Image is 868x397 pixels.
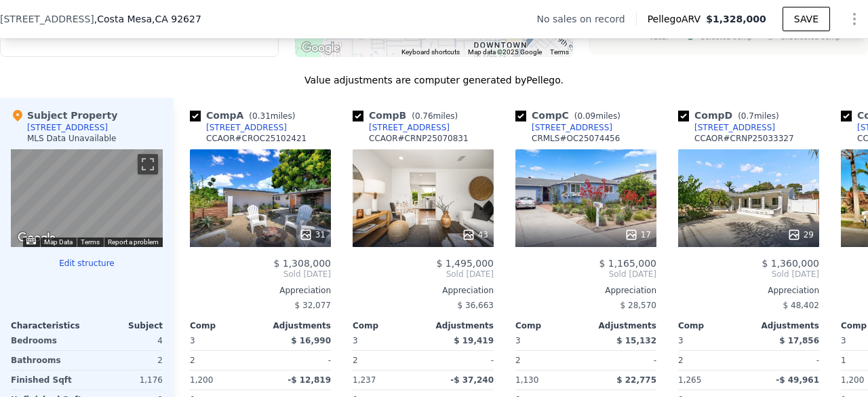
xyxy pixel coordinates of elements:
[701,33,752,41] text: Selected Comp
[11,331,84,350] div: Bedrooms
[515,285,656,296] div: Appreciation
[27,122,108,133] div: [STREET_ADDRESS]
[515,320,586,331] div: Comp
[90,371,163,390] div: 1,176
[462,228,488,242] div: 43
[26,238,36,244] button: Keyboard shortcuts
[11,149,163,247] div: Map
[450,375,494,385] span: -$ 37,240
[616,375,656,385] span: $ 22,775
[90,351,163,370] div: 2
[11,109,117,122] div: Subject Property
[353,109,463,122] div: Comp B
[353,336,358,345] span: 3
[569,111,626,121] span: ( miles)
[152,14,201,24] span: , CA 92627
[678,285,819,296] div: Appreciation
[298,39,343,57] img: Google
[243,111,300,121] span: ( miles)
[426,351,494,370] div: -
[87,320,163,331] div: Subject
[841,336,846,345] span: 3
[532,122,612,133] div: [STREET_ADDRESS]
[11,371,84,390] div: Finished Sqft
[190,269,331,280] span: Sold [DATE]
[11,351,84,370] div: Bathrooms
[14,229,59,247] img: Google
[620,301,656,310] span: $ 28,570
[783,301,819,310] span: $ 48,402
[353,351,420,370] div: 2
[94,12,201,26] span: , Costa Mesa
[458,301,494,310] span: $ 36,663
[779,336,819,345] span: $ 17,856
[515,269,656,280] span: Sold [DATE]
[454,336,494,345] span: $ 19,419
[515,351,583,370] div: 2
[190,336,195,345] span: 3
[436,258,494,269] span: $ 1,495,000
[678,109,785,122] div: Comp D
[353,269,494,280] span: Sold [DATE]
[694,133,794,144] div: CCAOR # CRNP25033327
[295,301,331,310] span: $ 32,077
[11,320,87,331] div: Characteristics
[406,111,463,121] span: ( miles)
[190,109,300,122] div: Comp A
[401,48,460,57] button: Keyboard shortcuts
[589,351,656,370] div: -
[515,375,538,385] span: 1,130
[44,238,73,247] button: Map Data
[190,320,260,331] div: Comp
[678,269,819,280] span: Sold [DATE]
[353,320,423,331] div: Comp
[599,258,656,269] span: $ 1,165,000
[90,331,163,350] div: 4
[678,320,749,331] div: Comp
[751,351,819,370] div: -
[27,133,117,144] div: MLS Data Unavailable
[648,12,707,26] span: Pellego ARV
[694,122,775,133] div: [STREET_ADDRESS]
[190,285,331,296] div: Appreciation
[515,109,626,122] div: Comp C
[11,149,163,247] div: Street View
[532,133,620,144] div: CRMLS # OC25074456
[625,228,651,242] div: 17
[252,111,271,121] span: 0.31
[678,336,684,345] span: 3
[298,39,343,57] a: Open this area in Google Maps (opens a new window)
[650,33,670,41] text: 92627
[468,48,542,56] span: Map data ©2025 Google
[299,228,325,242] div: 31
[741,111,754,121] span: 0.7
[206,122,287,133] div: [STREET_ADDRESS]
[81,238,100,246] a: Terms (opens in new tab)
[706,14,766,24] span: $1,328,000
[749,320,819,331] div: Adjustments
[260,320,331,331] div: Adjustments
[190,351,258,370] div: 2
[536,12,635,26] div: No sales on record
[678,351,746,370] div: 2
[369,133,469,144] div: CCAOR # CRNP25070831
[515,122,612,133] a: [STREET_ADDRESS]
[369,122,450,133] div: [STREET_ADDRESS]
[206,133,307,144] div: CCAOR # CROC25102421
[515,336,521,345] span: 3
[263,351,331,370] div: -
[353,375,376,385] span: 1,237
[787,228,814,242] div: 29
[273,258,331,269] span: $ 1,308,000
[11,258,163,269] button: Edit structure
[550,48,569,56] a: Terms (opens in new tab)
[678,375,701,385] span: 1,265
[841,5,868,33] button: Show Options
[841,375,864,385] span: 1,200
[586,320,656,331] div: Adjustments
[138,154,158,174] button: Toggle fullscreen view
[288,375,331,385] span: -$ 12,819
[190,122,287,133] a: [STREET_ADDRESS]
[762,258,819,269] span: $ 1,360,000
[190,375,213,385] span: 1,200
